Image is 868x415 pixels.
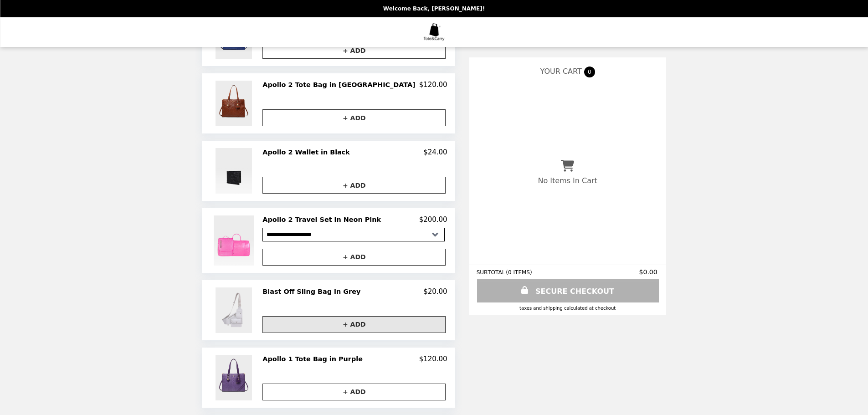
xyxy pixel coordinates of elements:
[584,67,595,77] span: 0
[216,148,254,194] img: Apollo 2 Wallet in Black
[262,215,385,224] h2: Apollo 2 Travel Set in Neon Pink
[262,249,446,266] button: + ADD
[262,287,364,296] h2: Blast Off Sling Bag in Grey
[383,5,485,12] p: Welcome Back, [PERSON_NAME]!
[423,287,447,296] p: $20.00
[262,81,419,89] h2: Apollo 2 Tote Bag in [GEOGRAPHIC_DATA]
[262,316,446,333] button: + ADD
[262,177,446,194] button: + ADD
[506,269,532,276] span: ( 0 ITEMS )
[262,148,354,156] h2: Apollo 2 Wallet in Black
[419,81,447,89] p: $120.00
[214,215,256,265] img: Apollo 2 Travel Set in Neon Pink
[262,384,446,400] button: + ADD
[262,355,366,363] h2: Apollo 1 Tote Bag in Purple
[477,306,659,311] div: Taxes and Shipping calculated at checkout
[262,109,446,126] button: + ADD
[639,268,659,276] span: $0.00
[477,269,506,276] span: SUBTOTAL
[423,148,447,156] p: $24.00
[262,228,445,241] select: Select a product variant
[419,215,447,224] p: $200.00
[216,81,254,126] img: Apollo 2 Tote Bag in Caramel
[216,355,254,400] img: Apollo 1 Tote Bag in Purple
[216,287,254,333] img: Blast Off Sling Bag in Grey
[538,176,597,185] p: No Items In Cart
[419,355,447,363] p: $120.00
[540,67,582,76] span: YOUR CART
[421,23,447,41] img: Brand Logo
